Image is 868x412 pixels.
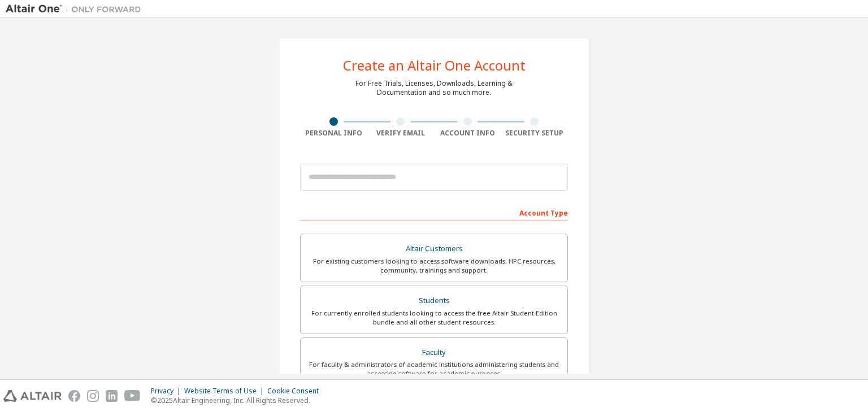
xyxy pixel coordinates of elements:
img: youtube.svg [124,390,141,402]
div: Cookie Consent [267,387,325,396]
img: altair_logo.svg [3,390,62,402]
div: Altair Customers [307,241,561,257]
div: Students [307,293,561,309]
div: Account Info [434,129,501,138]
div: Create an Altair One Account [343,59,526,72]
div: Verify Email [367,129,435,138]
img: facebook.svg [68,390,80,402]
div: For existing customers looking to access software downloads, HPC resources, community, trainings ... [307,257,561,275]
div: For Free Trials, Licenses, Downloads, Learning & Documentation and so much more. [355,79,513,97]
img: instagram.svg [87,390,99,402]
div: Personal Info [300,129,367,138]
div: Website Terms of Use [184,387,267,396]
img: linkedin.svg [106,390,118,402]
div: Account Type [300,203,568,221]
p: © 2025 Altair Engineering, Inc. All Rights Reserved. [151,396,325,405]
div: For faculty & administrators of academic institutions administering students and accessing softwa... [307,360,561,378]
div: For currently enrolled students looking to access the free Altair Student Edition bundle and all ... [307,309,561,327]
div: Faculty [307,345,561,361]
div: Privacy [151,387,184,396]
img: Altair One [6,3,147,15]
div: Security Setup [501,129,568,138]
